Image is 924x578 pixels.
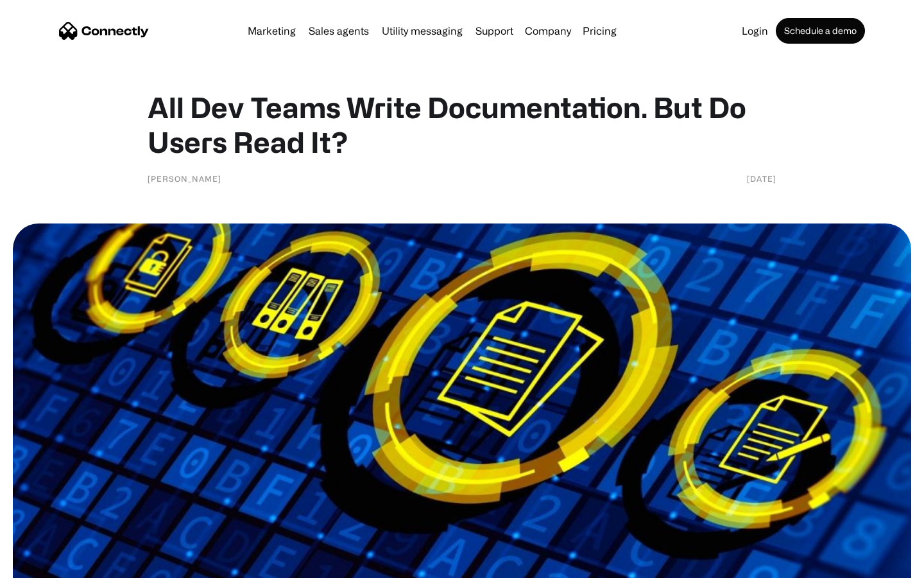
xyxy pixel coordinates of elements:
[243,26,301,36] a: Marketing
[304,26,374,36] a: Sales agents
[26,556,77,574] ul: Language list
[577,26,622,36] a: Pricing
[521,22,575,40] div: Company
[377,26,468,36] a: Utility messaging
[470,26,518,36] a: Support
[148,90,776,159] h1: All Dev Teams Write Documentation. But Do Users Read It?
[747,172,776,185] div: [DATE]
[148,172,221,185] div: [PERSON_NAME]
[737,26,773,36] a: Login
[13,556,77,574] aside: Language selected: English
[776,18,865,44] a: Schedule a demo
[525,22,571,40] div: Company
[59,21,149,40] a: home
